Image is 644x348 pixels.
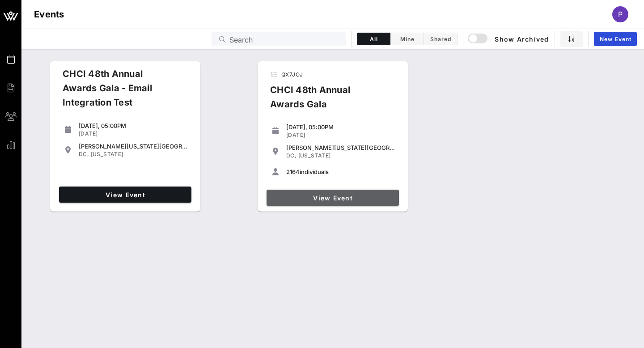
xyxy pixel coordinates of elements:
span: [US_STATE] [91,151,123,157]
h1: Events [34,7,64,21]
button: All [357,33,390,45]
a: View Event [267,190,399,206]
span: Show Archived [469,34,549,44]
span: 2164 [286,168,300,175]
div: [DATE] [79,130,188,137]
div: [DATE] [286,132,395,139]
a: View Event [59,187,191,203]
span: [US_STATE] [298,152,331,159]
span: All [363,36,385,42]
span: DC, [79,151,89,157]
span: View Event [63,191,188,199]
span: QX7JOJ [281,71,303,78]
div: individuals [286,168,395,175]
div: CHCI 48th Annual Awards Gala [263,83,389,119]
div: [DATE], 05:00PM [286,123,395,131]
div: [PERSON_NAME][US_STATE][GEOGRAPHIC_DATA] [79,143,188,150]
span: Mine [396,36,418,42]
span: Shared [429,36,452,42]
div: CHCI 48th Annual Awards Gala - Email Integration Test [55,67,186,117]
span: DC, [286,152,297,159]
span: New Event [599,36,631,42]
span: View Event [270,194,395,202]
button: Show Archived [469,31,549,47]
span: P [618,10,623,19]
a: New Event [594,32,637,46]
div: [DATE], 05:00PM [79,122,188,129]
button: Shared [424,33,458,45]
div: [PERSON_NAME][US_STATE][GEOGRAPHIC_DATA] [286,144,395,151]
div: P [612,6,628,22]
button: Mine [390,33,424,45]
